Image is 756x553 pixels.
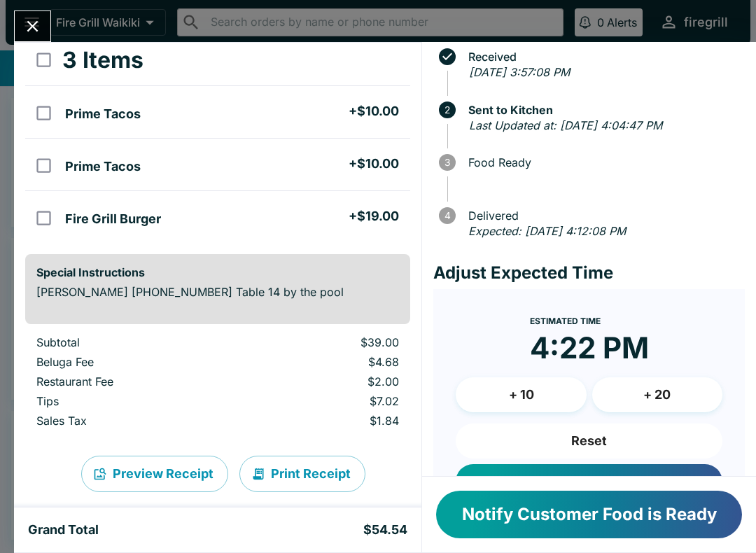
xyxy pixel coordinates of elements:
[253,414,400,428] p: $1.84
[36,414,230,428] p: Sales Tax
[253,355,400,369] p: $4.68
[444,210,451,221] text: 4
[36,374,230,388] p: Restaurant Fee
[469,118,662,132] em: Last Updated at: [DATE] 4:04:47 PM
[28,521,99,538] h5: Grand Total
[36,265,399,279] h6: Special Instructions
[36,355,230,369] p: Beluga Fee
[253,394,400,408] p: $7.02
[15,11,50,41] button: Close
[25,35,410,243] table: orders table
[62,46,143,74] h3: 3 Items
[456,423,722,458] button: Reset
[363,521,407,538] h5: $54.54
[25,335,410,433] table: orders table
[36,285,399,299] p: [PERSON_NAME] [PHONE_NUMBER] Table 14 by the pool
[436,491,742,538] button: Notify Customer Food is Ready
[444,104,450,115] text: 2
[530,316,601,326] span: Estimated Time
[468,224,626,238] em: Expected: [DATE] 4:12:08 PM
[253,335,400,349] p: $39.00
[469,65,570,79] em: [DATE] 3:57:08 PM
[456,464,722,499] button: Update ETA
[81,456,228,492] button: Preview Receipt
[36,335,230,349] p: Subtotal
[36,394,230,408] p: Tips
[239,456,365,492] button: Print Receipt
[530,330,649,366] time: 4:22 PM
[461,104,745,116] span: Sent to Kitchen
[461,209,745,222] span: Delivered
[456,377,586,412] button: + 10
[349,155,399,172] h5: + $10.00
[65,211,161,227] h5: Fire Grill Burger
[592,377,722,412] button: + 20
[433,262,745,283] h4: Adjust Expected Time
[461,50,745,63] span: Received
[349,208,399,225] h5: + $19.00
[444,157,450,168] text: 3
[65,158,141,175] h5: Prime Tacos
[253,374,400,388] p: $2.00
[461,156,745,169] span: Food Ready
[349,103,399,120] h5: + $10.00
[65,106,141,122] h5: Prime Tacos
